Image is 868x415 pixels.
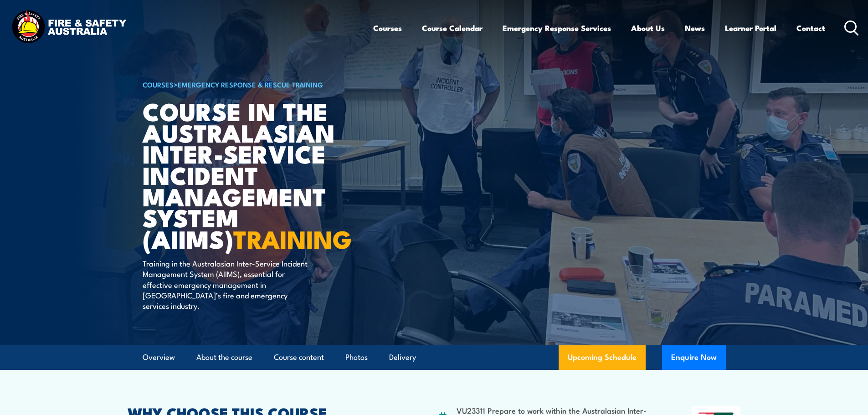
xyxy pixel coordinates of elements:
a: Emergency Response Services [503,16,611,40]
a: About the course [196,345,252,369]
p: Training in the Australasian Inter-Service Incident Management System (AIIMS), essential for effe... [143,258,309,311]
a: Contact [796,16,825,40]
a: Course content [274,345,324,369]
a: Overview [143,345,175,369]
button: Enquire Now [662,345,726,370]
a: Course Calendar [422,16,483,40]
a: Learner Portal [725,16,776,40]
a: Delivery [389,345,416,369]
a: Emergency Response & Rescue Training [178,79,323,89]
strong: TRAINING [233,219,352,257]
a: Courses [373,16,402,40]
h6: > [143,79,368,90]
a: About Us [631,16,665,40]
a: News [685,16,705,40]
h1: Course in the Australasian Inter-service Incident Management System (AIIMS) [143,100,368,249]
a: COURSES [143,79,174,89]
a: Photos [345,345,368,369]
a: Upcoming Schedule [559,345,646,370]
